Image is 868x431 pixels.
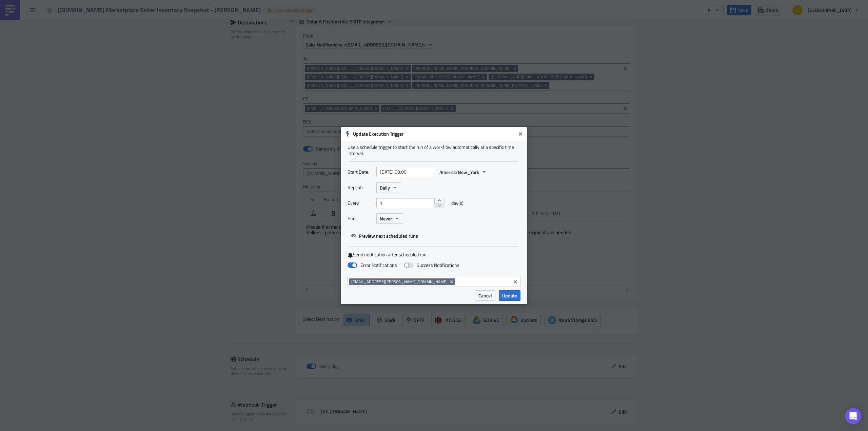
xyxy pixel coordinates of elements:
[478,292,492,299] span: Cancel
[436,167,490,177] button: America/New_York
[348,198,373,208] label: Every
[439,169,479,176] span: America/New_York
[348,182,373,193] label: Repeat:
[353,131,516,137] h6: Update Execution Trigger
[348,252,520,258] label: Send notification after scheduled run
[380,184,390,191] span: Daily
[359,232,418,239] span: Preview next scheduled runs
[376,182,401,193] button: Daily
[376,167,434,177] input: YYYY-MM-DD HH:mm
[502,292,517,299] span: Update
[434,198,445,203] button: increment
[511,278,519,286] button: Clear selected items
[348,213,373,223] label: End:
[376,213,403,224] button: Never
[475,290,495,301] button: Cancel
[380,215,392,222] span: Never
[348,167,373,177] label: Start Date:
[845,408,861,424] div: Open Intercom Messenger
[348,144,520,156] div: Use a schedule trigger to start the run of a workflow automatically at a specific time interval.
[449,278,455,285] button: Remove Tag
[348,262,397,268] label: Error Notifications
[451,198,463,208] span: day(s)
[348,231,421,241] button: Preview next scheduled runs
[434,203,445,208] button: decrement
[3,3,324,14] p: Please find the attached Saks daily publication of Marketplace items on site as of prior day. Sel...
[499,290,520,301] button: Update
[404,262,459,268] label: Success Notifications
[3,3,324,14] body: Rich Text Area. Press ALT-0 for help.
[351,278,448,285] span: [EMAIL_ADDRESS][PERSON_NAME][DOMAIN_NAME]
[515,129,526,139] button: Close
